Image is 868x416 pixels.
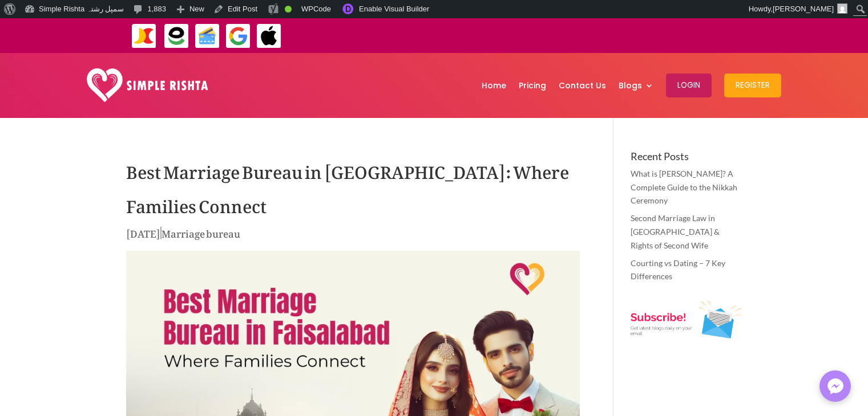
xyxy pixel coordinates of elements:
a: Login [666,56,712,115]
img: JazzCash-icon [131,23,157,49]
strong: JazzCash [525,30,558,40]
div: In-app payments support only Google Pay & Apple. , & Credit Card payments are available on the we... [317,28,809,42]
a: Courting vs Dating – 7 Key Differences [631,258,725,282]
button: Register [724,74,781,97]
img: GooglePay-icon [225,23,251,49]
p: | [126,225,580,247]
span: [DATE] [126,219,160,243]
a: Pricing [519,56,546,115]
a: Home [482,56,506,115]
a: Register [724,56,781,115]
a: Blogs [619,56,653,115]
img: Messenger [824,375,847,398]
a: Contact Us [559,56,606,115]
strong: EasyPaisa [559,30,594,40]
img: ApplePay-icon [256,23,282,49]
div: Good [285,6,292,13]
h4: Recent Posts [631,151,742,167]
img: Credit Cards [195,23,220,49]
h1: Best Marriage Bureau in [GEOGRAPHIC_DATA]: Where Families Connect [126,151,580,225]
img: EasyPaisa-icon [164,23,189,49]
a: What is [PERSON_NAME]? A Complete Guide to the Nikkah Ceremony [631,169,737,206]
a: Second Marriage Law in [GEOGRAPHIC_DATA] & Rights of Second Wife [631,213,720,250]
a: Marriage bureau [162,219,240,243]
button: Login [666,74,712,97]
span: [PERSON_NAME] [773,5,834,13]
